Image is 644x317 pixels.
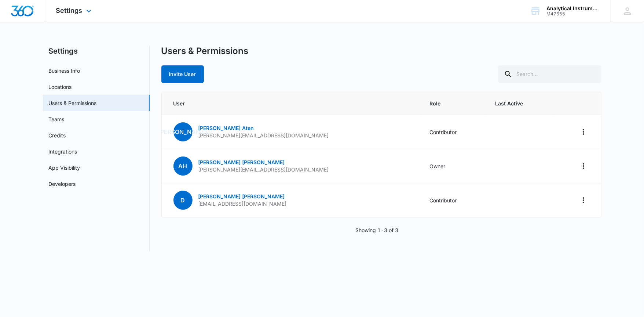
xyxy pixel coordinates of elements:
[198,125,254,131] a: [PERSON_NAME] Aten
[173,197,193,203] a: D
[578,194,589,206] button: Actions
[429,100,478,107] span: Role
[49,67,80,75] a: Business Info
[198,159,285,165] a: [PERSON_NAME] [PERSON_NAME]
[173,100,412,107] span: User
[161,71,204,77] a: Invite User
[173,122,193,141] span: [PERSON_NAME]
[578,126,589,138] button: Actions
[49,132,66,139] a: Credits
[198,166,329,173] p: [PERSON_NAME][EMAIL_ADDRESS][DOMAIN_NAME]
[173,129,193,135] a: [PERSON_NAME]
[49,180,76,188] a: Developers
[498,65,601,83] input: Search...
[421,183,487,217] td: Contributor
[173,156,193,176] span: AH
[578,160,589,172] button: Actions
[546,11,600,17] div: account id
[198,200,287,208] p: [EMAIL_ADDRESS][DOMAIN_NAME]
[421,115,487,149] td: Contributor
[56,7,83,14] span: Settings
[198,193,285,199] a: [PERSON_NAME] [PERSON_NAME]
[49,148,77,155] a: Integrations
[161,65,204,83] button: Invite User
[49,99,97,107] a: Users & Permissions
[546,6,600,11] div: account name
[198,132,329,139] p: [PERSON_NAME][EMAIL_ADDRESS][DOMAIN_NAME]
[43,46,150,57] h2: Settings
[49,115,65,123] a: Teams
[161,46,249,57] h1: Users & Permissions
[173,191,193,210] span: D
[49,83,72,91] a: Locations
[355,226,398,234] p: Showing 1-3 of 3
[495,100,544,107] span: Last Active
[49,164,80,172] a: App Visibility
[173,163,193,169] a: AH
[421,149,487,183] td: Owner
